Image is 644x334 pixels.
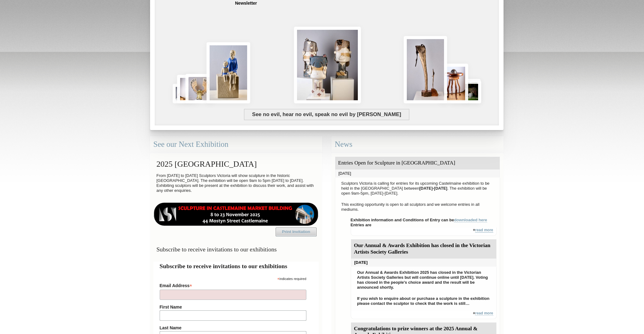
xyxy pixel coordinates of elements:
p: From [DATE] to [DATE] Sculptors Victoria will show sculpture in the historic [GEOGRAPHIC_DATA]. T... [153,172,319,195]
img: See no evil, hear no evil, speak no evil [294,27,361,103]
div: See our Next Exhibition [150,136,322,153]
h3: Subscribe to receive invitations to our exhibitions [153,243,319,255]
div: News [331,136,504,153]
div: + [351,228,497,236]
div: + [351,311,497,319]
a: Print Invitation [276,228,317,236]
label: Email Address [160,281,306,289]
label: First Name [160,305,306,309]
img: The journey gone and the journey to come [404,36,447,103]
h2: 2025 [GEOGRAPHIC_DATA] [153,156,319,172]
div: Our Annual & Awards Exhibition has closed in the Victorian Artists Society Galleries [351,239,496,259]
img: There once were …. [440,64,468,103]
strong: Exhibition information and Conditions of Entry can be [351,218,487,223]
img: Penduloid [464,79,481,103]
h2: Subscribe to receive invitations to our exhibitions [160,262,313,271]
a: read more [475,228,493,232]
label: Last Name [160,325,306,330]
p: If you wish to enquire about or purchase a sculpture in the exhibition please contact the sculpto... [354,295,493,308]
p: Our Annual & Awards Exhibition 2025 has closed in the Victorian Artists Society Galleries but wil... [354,269,493,291]
div: Entries Open for Sculpture in [GEOGRAPHIC_DATA] [335,157,500,169]
img: Waiting together for the Home coming [207,42,251,103]
div: indicates required [160,275,306,281]
span: See no evil, hear no evil, speak no evil by [PERSON_NAME] [244,109,410,120]
p: Sculptors Victoria is calling for entries for its upcoming Castelmaine exhibition to be held in t... [338,179,497,197]
a: downloaded here [454,218,487,223]
strong: [DATE]-[DATE] [419,186,447,191]
a: read more [475,311,493,316]
img: castlemaine-ldrbd25v2.png [153,203,319,226]
div: [DATE] [351,259,496,267]
div: [DATE] [335,169,500,178]
p: This exciting opportunity is open to all sculptors and we welcome entries in all mediums. [338,201,497,214]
